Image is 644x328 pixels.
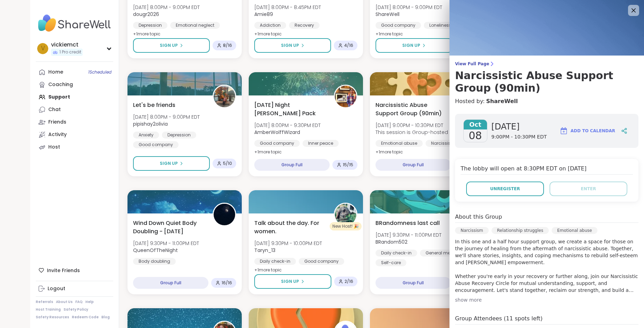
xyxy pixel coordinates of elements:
[48,119,66,126] div: Friends
[64,307,88,312] a: Safety Policy
[133,132,159,138] div: Anxiety
[59,49,81,55] span: 1 Pro credit
[455,69,638,94] h3: Narcissistic Abuse Support Group (90min)
[133,219,205,236] span: Wind Down Quiet Body Doubling - [DATE]
[492,227,549,234] div: Relationship struggles
[556,123,618,139] button: Add to Calendar
[36,11,113,35] img: ShareWell Nav Logo
[375,11,399,18] b: ShareWell
[375,129,448,136] span: This session is Group-hosted
[48,81,73,88] div: Coaching
[133,113,200,120] span: [DATE] 8:00PM - 9:00PM EDT
[455,238,638,294] p: In this one and a half hour support group, we create a space for those on the journey of healing ...
[426,140,461,147] div: Narcissism
[455,61,638,94] a: View Full PageNarcissistic Abuse Support Group (90min)
[254,240,322,247] span: [DATE] 9:30PM - 10:00PM EDT
[223,43,232,48] span: 8 / 16
[85,300,94,304] a: Help
[56,300,73,304] a: About Us
[469,129,482,142] span: 08
[48,131,67,138] div: Activity
[72,315,99,320] a: Redeem Code
[254,122,321,129] span: [DATE] 8:00PM - 9:30PM EDT
[133,277,208,289] div: Group Full
[51,41,83,49] div: vickiemct
[133,258,176,265] div: Body doubling
[36,128,113,141] a: Activity
[344,43,353,48] span: 4 / 16
[466,182,544,196] button: Unregister
[550,182,627,196] button: Enter
[375,250,417,256] div: Daily check-in
[375,159,451,171] div: Group Full
[133,156,210,171] button: Sign Up
[455,227,489,234] div: Narcissism
[375,219,440,227] span: BRandomness last call
[571,128,615,134] span: Add to Calendar
[222,280,232,286] span: 16 / 16
[455,296,638,303] div: show more
[162,132,196,138] div: Depression
[375,4,442,11] span: [DATE] 8:00PM - 9:00PM EDT
[486,97,518,106] a: ShareWell
[254,159,330,171] div: Group Full
[75,300,83,304] a: FAQ
[299,258,344,265] div: Good company
[36,116,113,128] a: Friends
[335,204,356,225] img: Taryn_13
[254,274,331,289] button: Sign Up
[214,86,235,107] img: pipishay2olivia
[36,307,61,312] a: Host Training
[133,11,159,18] b: dougr2026
[254,101,326,118] span: [DATE] Night [PERSON_NAME] Pack
[424,22,457,29] div: Loneliness
[492,121,547,132] span: [DATE]
[455,97,638,106] h4: Hosted by:
[133,101,175,109] span: Let's be friends
[36,283,113,295] a: Logout
[214,204,235,225] img: QueenOfTheNight
[375,101,447,118] span: Narcissistic Abuse Support Group (90min)
[133,22,167,29] div: Depression
[160,160,178,167] span: Sign Up
[289,22,320,29] div: Recovery
[254,247,275,254] b: Taryn_13
[133,120,168,127] b: pipishay2olivia
[254,4,321,11] span: [DATE] 8:00PM - 8:45PM EDT
[254,38,331,53] button: Sign Up
[254,219,326,236] span: Talk about the day. For women.
[88,69,112,75] span: 1 Scheduled
[375,22,421,29] div: Good company
[48,106,61,113] div: Chat
[281,278,299,285] span: Sign Up
[303,140,339,147] div: Inner peace
[48,69,63,76] div: Home
[345,279,353,284] span: 2 / 16
[254,258,296,265] div: Daily check-in
[36,264,113,277] div: Invite Friends
[133,4,200,11] span: [DATE] 8:00PM - 9:00PM EDT
[160,42,178,49] span: Sign Up
[133,38,210,53] button: Sign Up
[133,240,199,247] span: [DATE] 9:30PM - 11:00PM EDT
[254,11,273,18] b: Amie89
[375,38,453,53] button: Sign Up
[170,22,220,29] div: Emotional neglect
[490,186,520,192] span: Unregister
[223,161,232,166] span: 5 / 10
[492,134,547,141] span: 9:00PM - 10:30PM EDT
[455,61,638,67] span: View Full Page
[281,42,299,49] span: Sign Up
[402,42,420,49] span: Sign Up
[375,122,448,129] span: [DATE] 9:00PM - 10:30PM EDT
[254,129,300,136] b: AmberWolffWizard
[254,140,300,147] div: Good company
[375,232,441,238] span: [DATE] 9:30PM - 11:00PM EDT
[335,86,356,107] img: AmberWolffWizard
[41,44,45,53] span: v
[560,127,568,135] img: ShareWell Logomark
[455,314,638,325] h4: Group Attendees (11 spots left)
[375,259,406,266] div: Self-care
[36,103,113,116] a: Chat
[133,247,178,254] b: QueenOfTheNight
